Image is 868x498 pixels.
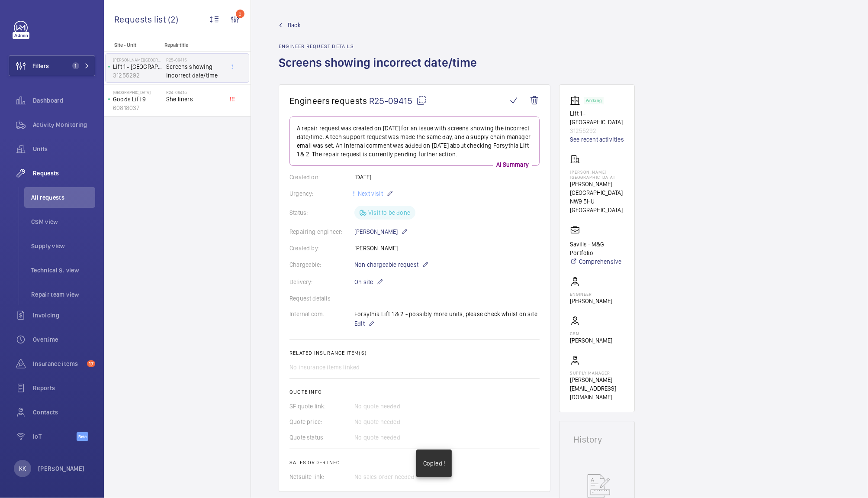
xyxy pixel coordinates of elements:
[19,464,26,473] p: KK
[570,109,624,126] p: Lift 1 - [GEOGRAPHIC_DATA]
[33,96,95,105] span: Dashboard
[113,62,163,71] p: Lift 1 - [GEOGRAPHIC_DATA]
[113,57,163,62] p: [PERSON_NAME][GEOGRAPHIC_DATA]
[33,120,95,129] span: Activity Monitoring
[31,290,95,299] span: Repair team view
[33,335,95,344] span: Overtime
[33,384,95,392] span: Reports
[104,42,161,48] p: Site - Unit
[570,375,624,401] p: [PERSON_NAME][EMAIL_ADDRESS][DOMAIN_NAME]
[289,95,367,106] span: Engineers requests
[33,432,77,441] span: IoT
[31,266,95,275] span: Technical S. view
[31,242,95,250] span: Supply view
[570,331,612,336] p: CSM
[33,408,95,417] span: Contacts
[166,90,223,95] h2: R24-09415
[289,459,540,466] h2: Sales order info
[354,319,365,328] span: Edit
[570,95,584,106] img: elevator.svg
[33,145,95,153] span: Units
[570,126,624,135] p: 31255292
[354,277,383,287] p: On site
[586,99,601,102] p: Working
[166,62,223,80] span: Screens showing incorrect date/time
[297,124,532,158] p: A repair request was created on [DATE] for an issue with screens showing the incorrect date/time....
[369,95,427,106] span: R25-09415
[38,464,85,473] p: [PERSON_NAME]
[33,359,84,368] span: Insurance items
[166,57,223,62] h2: R25-09415
[31,217,95,226] span: CSM view
[289,350,540,356] h2: Related insurance item(s)
[354,260,418,269] span: Non chargeable request
[570,297,612,305] p: [PERSON_NAME]
[32,61,49,70] span: Filters
[354,226,408,237] p: [PERSON_NAME]
[33,311,95,320] span: Invoicing
[113,71,163,80] p: 31255292
[570,197,624,214] p: NW9 5HU [GEOGRAPHIC_DATA]
[33,169,95,178] span: Requests
[573,435,620,444] h1: History
[31,193,95,202] span: All requests
[72,62,79,69] span: 1
[289,389,540,395] h2: Quote info
[570,370,624,375] p: Supply manager
[279,43,482,49] h2: Engineer request details
[288,21,301,29] span: Back
[164,42,222,48] p: Repair title
[113,95,163,103] p: Goods Lift 9
[166,95,223,103] span: She liners
[114,14,168,25] span: Requests list
[113,103,163,112] p: 60818037
[356,190,383,197] span: Next visit
[570,291,612,297] p: Engineer
[570,240,624,257] p: Savills - M&G Portfolio
[493,160,532,169] p: AI Summary
[87,360,95,367] span: 17
[570,180,624,197] p: [PERSON_NAME][GEOGRAPHIC_DATA]
[77,432,88,441] span: Beta
[570,169,624,180] p: [PERSON_NAME][GEOGRAPHIC_DATA]
[570,336,612,345] p: [PERSON_NAME]
[113,90,163,95] p: [GEOGRAPHIC_DATA]
[570,257,624,266] a: Comprehensive
[570,135,624,144] a: See recent activities
[279,55,482,84] h1: Screens showing incorrect date/time
[9,55,95,76] button: Filters1
[423,459,445,468] p: Copied !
